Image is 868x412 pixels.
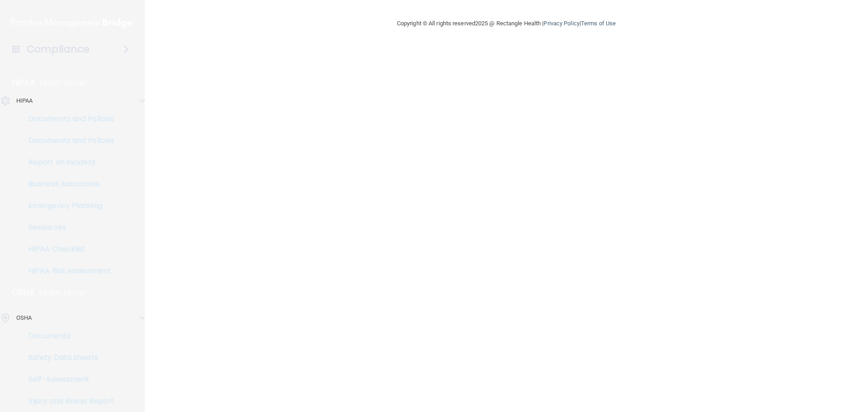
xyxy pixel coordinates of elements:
p: Report an Incident [6,158,129,167]
p: Documents and Policies [6,114,129,123]
p: HIPAA Risk Assessment [6,266,129,275]
p: Learn More! [39,287,87,298]
h4: Compliance [27,43,90,56]
p: Safety Data Sheets [6,353,129,362]
p: Documents and Policies [6,136,129,145]
p: HIPAA [16,95,33,106]
p: OSHA [16,313,32,323]
a: Terms of Use [581,20,616,27]
p: Documents [6,331,129,341]
p: Injury and Illness Report [6,397,129,406]
p: Resources [6,223,129,232]
a: Privacy Policy [543,20,579,27]
p: HIPAA [12,77,35,88]
p: Business Associates [6,180,129,189]
div: Copyright © All rights reserved 2025 @ Rectangle Health | | [341,9,671,38]
p: HIPAA Checklist [6,245,129,254]
p: OSHA [12,287,35,298]
p: Self-Assessment [6,375,129,384]
img: PMB logo [11,14,134,32]
p: Learn More! [40,77,88,88]
p: Emergency Planning [6,201,129,210]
